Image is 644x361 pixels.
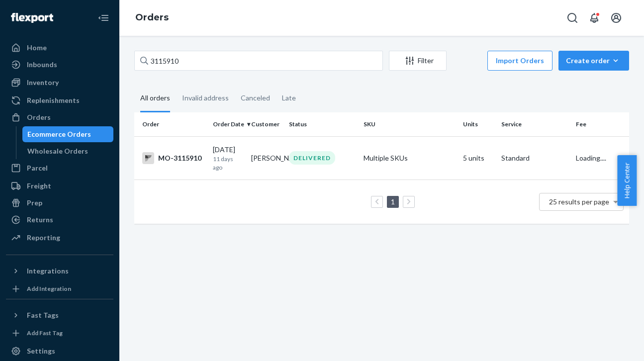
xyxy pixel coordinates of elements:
[27,43,47,53] div: Home
[127,3,177,32] ol: breadcrumbs
[182,85,229,111] div: Invalid address
[27,95,80,105] div: Replenishments
[6,92,113,108] a: Replenishments
[27,215,53,225] div: Returns
[606,8,626,28] button: Open account menu
[459,136,497,180] td: 5 units
[11,13,53,23] img: Flexport logo
[251,120,281,128] div: Customer
[572,136,632,180] td: Loading....
[617,155,637,206] button: Help Center
[27,146,88,156] div: Wholesale Orders
[6,57,113,73] a: Inbounds
[27,181,51,191] div: Freight
[6,178,113,194] a: Freight
[389,197,397,206] a: Page 1 is your current page
[360,136,459,180] td: Multiple SKUs
[22,126,114,142] a: Ecommerce Orders
[134,112,209,136] th: Order
[562,8,582,28] button: Open Search Box
[360,112,459,136] th: SKU
[487,51,552,71] button: Import Orders
[282,85,296,111] div: Late
[549,197,609,206] span: 25 results per page
[6,283,113,295] a: Add Integration
[22,143,114,159] a: Wholesale Orders
[389,56,446,66] div: Filter
[285,112,360,136] th: Status
[27,233,60,243] div: Reporting
[501,153,568,163] p: Standard
[27,329,63,337] div: Add Fast Tag
[27,60,57,70] div: Inbounds
[6,75,113,90] a: Inventory
[459,112,497,136] th: Units
[558,51,629,71] button: Create order
[497,112,572,136] th: Service
[6,40,113,56] a: Home
[6,160,113,176] a: Parcel
[6,327,113,339] a: Add Fast Tag
[6,343,113,359] a: Settings
[213,155,243,172] p: 11 days ago
[27,310,59,320] div: Fast Tags
[140,85,170,112] div: All orders
[6,263,113,279] button: Integrations
[209,112,247,136] th: Order Date
[6,230,113,246] a: Reporting
[27,266,69,276] div: Integrations
[135,12,169,23] a: Orders
[27,284,71,293] div: Add Integration
[6,212,113,228] a: Returns
[566,56,622,66] div: Create order
[247,136,285,180] td: [PERSON_NAME]
[93,8,113,28] button: Close Navigation
[572,112,632,136] th: Fee
[27,112,51,122] div: Orders
[142,152,205,164] div: MO-3115910
[241,85,270,111] div: Canceled
[6,195,113,211] a: Prep
[6,109,113,125] a: Orders
[27,78,59,88] div: Inventory
[27,198,42,208] div: Prep
[584,8,604,28] button: Open notifications
[289,151,335,165] div: DELIVERED
[27,346,55,356] div: Settings
[389,51,447,71] button: Filter
[6,307,113,323] button: Fast Tags
[27,163,48,173] div: Parcel
[27,129,91,139] div: Ecommerce Orders
[134,51,383,71] input: Search orders
[213,145,243,172] div: [DATE]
